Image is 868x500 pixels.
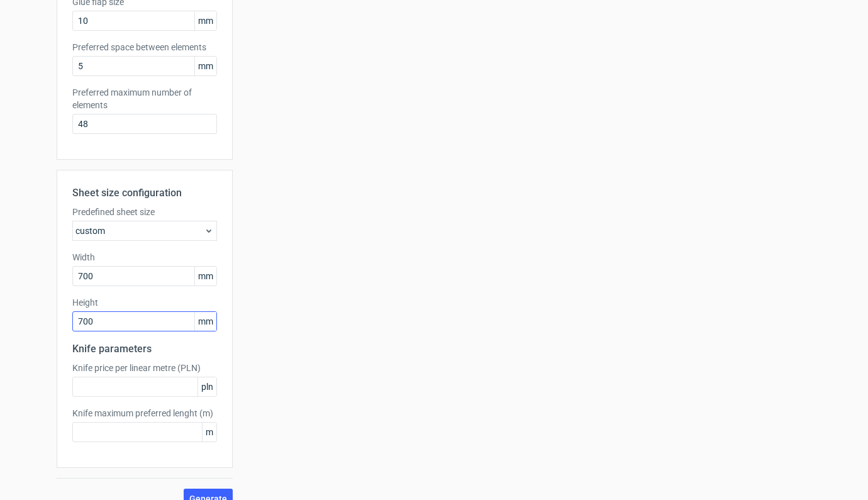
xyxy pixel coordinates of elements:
[72,186,217,201] h2: Sheet size configuration
[72,362,217,374] label: Knife price per linear metre (PLN)
[72,266,217,286] input: custom
[72,206,217,218] label: Predefined sheet size
[194,312,216,331] span: mm
[194,11,216,30] span: mm
[198,377,216,396] span: pln
[194,267,216,286] span: mm
[72,221,217,241] div: custom
[202,423,216,442] span: m
[72,41,217,53] label: Preferred space between elements
[194,57,216,75] span: mm
[72,86,217,111] label: Preferred maximum number of elements
[72,311,217,331] input: custom
[72,407,217,419] label: Knife maximum preferred lenght (m)
[72,251,217,264] label: Width
[72,296,217,309] label: Height
[72,342,217,357] h2: Knife parameters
